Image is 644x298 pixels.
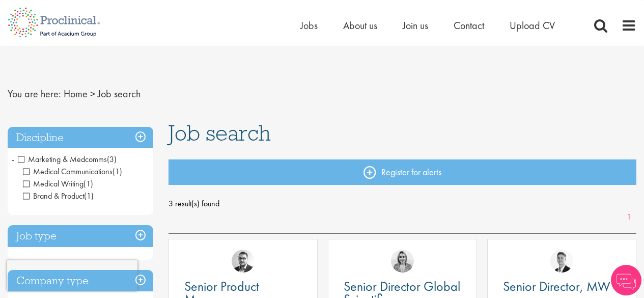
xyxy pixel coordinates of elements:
[23,191,84,201] span: Brand & Product
[454,19,484,32] a: Contact
[23,191,94,201] span: Brand & Product
[64,87,88,100] a: breadcrumb link
[232,250,255,273] img: Niklas Kaminski
[18,154,107,165] span: Marketing & Medcomms
[169,159,636,185] a: Register for alerts
[343,19,377,32] a: About us
[622,211,636,223] a: 1
[7,260,137,291] iframe: reCAPTCHA
[11,151,14,167] span: -
[90,87,95,100] span: >
[503,278,610,295] span: Senior Director, MW
[403,19,428,32] a: Join us
[18,154,117,165] span: Marketing & Medcomms
[300,19,318,32] a: Jobs
[550,250,573,273] img: George Watson
[510,19,555,32] a: Upload CV
[391,250,414,273] img: Merna Hermiz
[23,178,93,189] span: Medical Writing
[23,166,122,177] span: Medical Communications
[113,166,122,177] span: (1)
[611,265,641,295] img: Chatbot
[8,87,61,100] span: You are here:
[98,87,141,100] span: Job search
[83,178,93,189] span: (1)
[23,178,83,189] span: Medical Writing
[8,225,153,247] h3: Job type
[84,191,94,201] span: (1)
[503,280,621,293] a: Senior Director, MW
[107,154,117,165] span: (3)
[8,127,153,149] h3: Discipline
[169,119,271,147] span: Job search
[169,196,636,211] span: 3 result(s) found
[23,166,113,177] span: Medical Communications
